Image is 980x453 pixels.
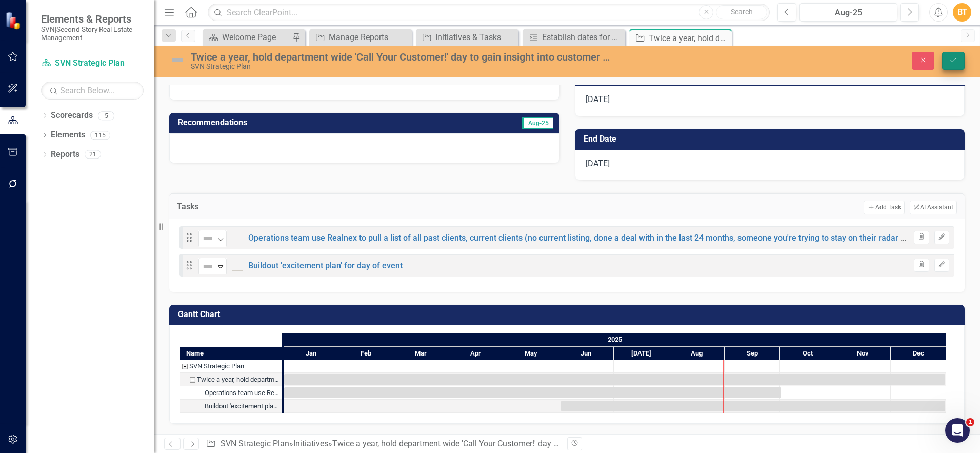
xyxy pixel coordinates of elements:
[293,439,328,448] a: Initiatives
[98,111,114,120] div: 5
[910,201,957,214] button: AI Assistant
[180,386,282,400] div: Operations team use Realnex to pull a list of all past clients, current clients (no current listi...
[180,360,282,373] div: Task: SVN Strategic Plan Start date: 2025-01-01 End date: 2025-01-02
[41,82,144,100] input: Search Below...
[891,347,946,360] div: Dec
[180,373,282,386] div: Twice a year, hold department wide 'Call Your Customer!' day to gain insight into customer happiness
[329,31,409,44] div: Manage Reports
[180,360,282,373] div: SVN Strategic Plan
[799,3,897,22] button: Aug-25
[558,347,614,360] div: Jun
[191,63,615,70] div: SVN Strategic Plan
[180,400,282,413] div: Buildout 'excitement plan' for day of event
[178,118,434,127] h3: Recommendations
[41,25,144,42] small: SVN|Second Story Real Estate Management
[202,260,214,272] img: Not Defined
[191,51,615,63] div: Twice a year, hold department wide 'Call Your Customer!' day to gain insight into customer happiness
[338,347,393,360] div: Feb
[649,32,729,45] div: Twice a year, hold department wide 'Call Your Customer!' day to gain insight into customer happiness
[448,347,503,360] div: Apr
[51,129,85,141] a: Elements
[312,31,409,44] a: Manage Reports
[393,347,448,360] div: Mar
[205,400,279,413] div: Buildout 'excitement plan' for day of event
[780,347,835,360] div: Oct
[90,131,110,140] div: 115
[284,387,781,398] div: Task: Start date: 2025-01-01 End date: 2025-10-01
[248,261,403,270] a: Buildout 'excitement plan' for day of event
[953,3,971,22] button: BT
[803,7,894,19] div: Aug-25
[284,347,338,360] div: Jan
[197,373,279,386] div: Twice a year, hold department wide 'Call Your Customer!' day to gain insight into customer happiness
[586,159,610,168] span: [DATE]
[208,4,770,22] input: Search ClearPoint...
[503,347,558,360] div: May
[51,149,79,161] a: Reports
[522,117,553,129] span: Aug-25
[41,57,144,69] a: SVN Strategic Plan
[835,347,891,360] div: Nov
[202,232,214,245] img: Not Defined
[189,360,244,373] div: SVN Strategic Plan
[221,439,289,448] a: SVN Strategic Plan
[525,31,623,44] a: Establish dates for both 'Call Your Customer' Days
[222,31,290,44] div: Welcome Page
[731,8,753,16] span: Search
[180,386,282,400] div: Task: Start date: 2025-01-01 End date: 2025-10-01
[284,374,945,385] div: Task: Start date: 2025-01-01 End date: 2025-12-31
[864,201,904,214] button: Add Task
[169,52,186,68] img: Not Defined
[669,347,725,360] div: Aug
[41,13,144,25] span: Elements & Reports
[180,347,282,360] div: Name
[180,400,282,413] div: Task: Start date: 2025-06-02 End date: 2025-12-31
[5,11,23,29] img: ClearPoint Strategy
[85,150,101,159] div: 21
[725,347,780,360] div: Sep
[180,373,282,386] div: Task: Start date: 2025-01-01 End date: 2025-12-31
[206,438,559,450] div: » »
[177,202,323,211] h3: Tasks
[205,386,279,400] div: Operations team use Realnex to pull a list of all past clients, current clients (no current listi...
[584,134,960,144] h3: End Date
[561,401,945,411] div: Task: Start date: 2025-06-02 End date: 2025-12-31
[716,5,767,19] button: Search
[51,110,93,122] a: Scorecards
[178,310,959,319] h3: Gantt Chart
[542,31,623,44] div: Establish dates for both 'Call Your Customer' Days
[966,418,974,426] span: 1
[945,418,970,443] iframe: Intercom live chat
[614,347,669,360] div: Jul
[586,94,610,104] span: [DATE]
[332,439,696,448] div: Twice a year, hold department wide 'Call Your Customer!' day to gain insight into customer happiness
[205,31,290,44] a: Welcome Page
[284,333,946,346] div: 2025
